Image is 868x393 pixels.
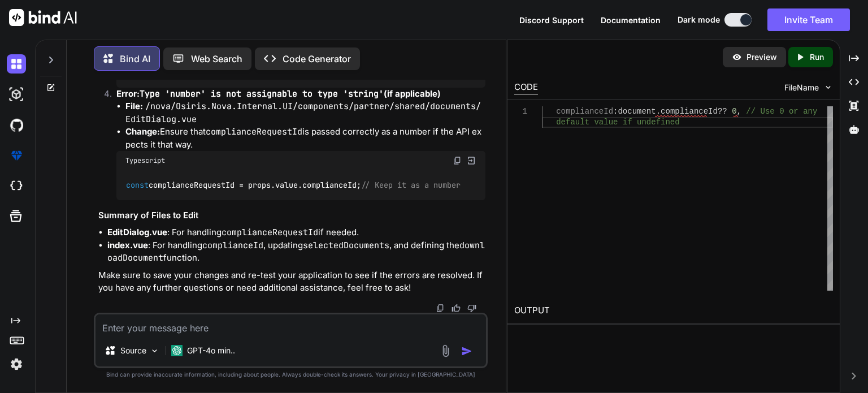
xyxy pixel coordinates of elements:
[125,126,485,151] li: Ensure that is passed correctly as a number if the API expects it that way.
[7,355,26,374] img: settings
[206,126,302,137] code: complianceRequestId
[361,180,461,190] span: // Keep it as a number
[125,179,462,191] code: complianceRequestId = props. . ;
[98,209,485,222] h3: Summary of Files to Edit
[661,107,718,116] span: complianceId
[125,101,143,111] strong: File:
[810,51,824,63] p: Run
[467,304,476,313] img: dislike
[120,345,146,356] p: Source
[302,180,357,190] span: complianceId
[187,345,235,356] p: GPT-4o min..
[784,82,819,93] span: FileName
[461,346,472,357] img: icon
[453,156,462,165] img: copy
[618,107,656,116] span: document
[202,240,263,251] code: complianceId
[125,126,160,137] strong: Change:
[107,240,485,264] code: downloadDocument
[514,106,527,117] div: 1
[7,115,26,135] img: githubDark
[718,107,727,116] span: ??
[125,156,165,165] span: Typescript
[507,297,840,324] h2: OUTPUT
[601,14,661,26] button: Documentation
[150,346,159,356] img: Pick Models
[7,54,26,74] img: darkChat
[747,51,777,63] p: Preview
[275,180,298,190] span: value
[601,15,661,25] span: Documentation
[732,107,736,116] span: 0
[125,101,481,125] code: /nova/Osiris.Nova.Internal.UI/components/partner/shared/documents/EditDialog.vue
[9,9,77,26] img: Bind AI
[107,226,485,239] li: : For handling if needed.
[767,8,850,31] button: Invite Team
[191,52,242,66] p: Web Search
[126,180,149,190] span: const
[171,345,183,356] img: GPT-4o mini
[519,14,584,26] button: Discord Support
[120,52,150,66] p: Bind AI
[7,85,26,104] img: darkAi-studio
[107,227,167,237] strong: EditDialog.vue
[678,14,720,25] span: Dark mode
[98,269,485,295] p: Make sure to save your changes and re-test your application to see if the errors are resolved. If...
[94,370,488,379] p: Bind can provide inaccurate information, including about people. Always double-check its answers....
[823,83,833,92] img: chevron down
[222,227,318,238] code: complianceRequestId
[107,240,148,251] strong: index.vue
[514,81,538,94] div: CODE
[519,15,584,25] span: Discord Support
[283,52,351,66] p: Code Generator
[656,107,661,116] span: .
[737,107,741,116] span: ,
[613,107,618,116] span: :
[466,156,476,166] img: Open in Browser
[732,52,742,62] img: preview
[556,107,613,116] span: complianceId
[7,176,26,196] img: cloudideIcon
[439,344,452,357] img: attachment
[107,239,485,265] li: : For handling , updating , and defining the function.
[556,118,679,127] span: default value if undefined
[452,304,461,313] img: like
[436,304,445,313] img: copy
[303,240,389,251] code: selectedDocuments
[140,88,384,100] code: Type 'number' is not assignable to type 'string'
[746,107,817,116] span: // Use 0 or any
[116,88,441,99] strong: Error: (if applicable)
[7,146,26,165] img: premium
